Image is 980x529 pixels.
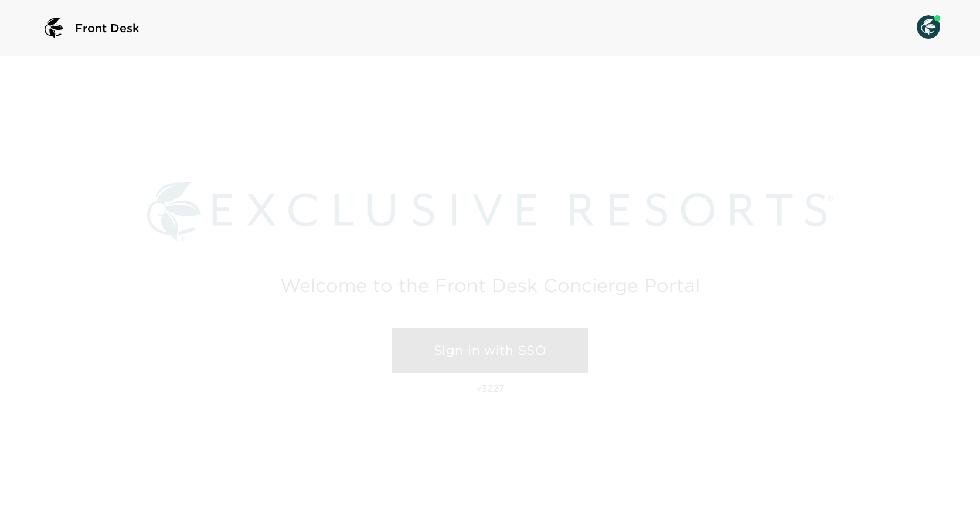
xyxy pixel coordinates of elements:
h2: Welcome to the Front Desk Concierge Portal [280,276,700,294]
p: v3227 [476,382,505,394]
img: Exclusive Resorts logo [147,182,833,242]
img: logo [40,14,68,42]
img: User [917,15,940,39]
a: Sign in with SSO [392,328,588,373]
span: Front Desk [75,20,139,36]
